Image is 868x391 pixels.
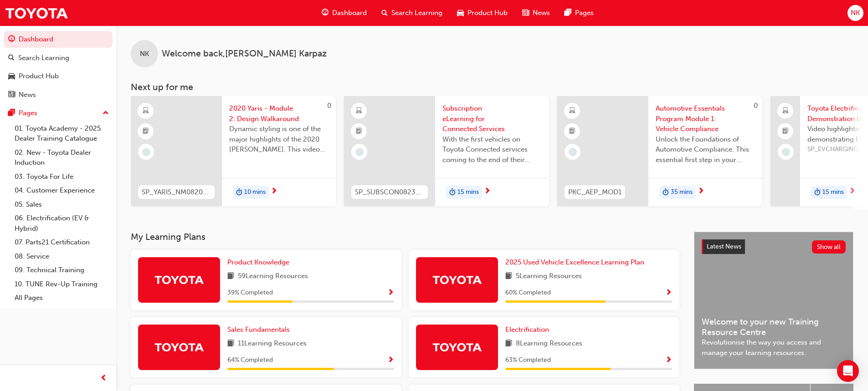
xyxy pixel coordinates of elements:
[665,289,672,297] span: Show Progress
[8,36,15,44] span: guage-icon
[154,339,204,355] img: Trak
[557,4,601,22] a: pages-iconPages
[665,356,672,365] span: Show Progress
[515,4,557,22] a: news-iconNews
[11,211,113,235] a: 06. Electrification (EV & Hybrid)
[227,258,289,266] span: Product Knowledge
[387,287,394,299] button: Show Progress
[702,317,846,337] span: Welcome to your new Training Resource Centre
[356,126,362,137] span: booktick-icon
[522,7,529,19] span: news-icon
[355,187,424,198] span: SP_SUBSCON0823_EL
[229,124,329,155] span: Dynamic styling is one of the major highlights of the 2020 [PERSON_NAME]. This video gives an in-...
[8,91,15,99] span: news-icon
[142,187,211,198] span: SP_YARIS_NM0820_EL_02
[457,7,464,19] span: car-icon
[557,96,762,206] a: 0PKC_AEP_MOD1Automotive Essentials Program Module 1: Vehicle ComplianceUnlock the Foundations of ...
[442,103,542,134] span: Subscription eLearning for Connected Services
[707,243,741,250] span: Latest News
[143,126,149,137] span: booktick-icon
[4,86,113,103] a: News
[505,288,551,298] span: 60 % Completed
[100,373,107,384] span: prev-icon
[344,96,549,206] a: SP_SUBSCON0823_ELSubscription eLearning for Connected ServicesWith the first vehicles on Toyota C...
[140,49,149,59] span: NK
[505,258,644,266] span: 2025 Used Vehicle Excellence Learning Plan
[565,7,571,19] span: pages-icon
[665,355,672,366] button: Show Progress
[236,187,242,198] span: duration-icon
[11,122,113,146] a: 01. Toyota Academy - 2025 Dealer Training Catalogue
[19,108,37,118] div: Pages
[505,257,648,268] a: 2025 Used Vehicle Excellence Learning Plan
[851,8,860,18] span: NK
[442,134,542,165] span: With the first vehicles on Toyota Connected services coming to the end of their complimentary per...
[8,109,15,117] span: pages-icon
[238,338,307,350] span: 11 Learning Resources
[227,325,293,335] a: Sales Fundamentals
[162,49,327,59] span: Welcome back , [PERSON_NAME] Karpaz
[11,198,113,212] a: 05. Sales
[11,170,113,184] a: 03. Toyota For Life
[4,105,113,122] button: Pages
[381,7,388,19] span: search-icon
[103,107,109,119] span: up-icon
[19,71,59,81] div: Product Hub
[11,183,113,198] a: 04. Customer Experience
[19,90,36,100] div: News
[8,54,15,62] span: search-icon
[387,355,394,366] button: Show Progress
[227,288,273,298] span: 39 % Completed
[505,271,512,282] span: book-icon
[154,272,204,288] img: Trak
[11,146,113,170] a: 02. New - Toyota Dealer Induction
[314,4,374,22] a: guage-iconDashboard
[467,8,508,18] span: Product Hub
[575,8,594,18] span: Pages
[387,356,394,365] span: Show Progress
[11,235,113,249] a: 07. Parts21 Certification
[656,103,755,134] span: Automotive Essentials Program Module 1: Vehicle Compliance
[822,187,844,198] span: 15 mins
[4,29,113,105] button: DashboardSearch LearningProduct HubNews
[116,82,868,92] h3: Next up for me
[271,188,277,196] span: next-icon
[227,257,293,268] a: Product Knowledge
[229,103,329,124] span: 2020 Yaris - Module 2: Design Walkaround
[374,4,450,22] a: search-iconSearch Learning
[694,232,853,369] a: Latest NewsShow allWelcome to your new Training Resource CentreRevolutionise the way you access a...
[569,148,577,156] span: learningRecordVerb_NONE-icon
[505,355,551,366] span: 63 % Completed
[391,8,442,18] span: Search Learning
[782,148,790,156] span: learningRecordVerb_NONE-icon
[387,289,394,297] span: Show Progress
[847,5,863,21] button: NK
[533,8,550,18] span: News
[11,249,113,264] a: 08. Service
[449,187,456,198] span: duration-icon
[432,272,482,288] img: Trak
[11,291,113,305] a: All Pages
[5,3,68,23] img: Trak
[131,232,679,242] h3: My Learning Plans
[18,53,69,63] div: Search Learning
[665,287,672,299] button: Show Progress
[754,102,758,110] span: 0
[569,105,575,117] span: learningResourceType_ELEARNING-icon
[457,187,479,198] span: 15 mins
[782,105,789,117] span: laptop-icon
[505,325,553,335] a: Electrification
[11,263,113,277] a: 09. Technical Training
[782,126,789,137] span: booktick-icon
[142,148,150,156] span: learningRecordVerb_NONE-icon
[327,102,331,110] span: 0
[702,239,846,254] a: Latest NewsShow all
[837,360,859,382] div: Open Intercom Messenger
[131,96,336,206] a: 0SP_YARIS_NM0820_EL_022020 Yaris - Module 2: Design WalkaroundDynamic styling is one of the major...
[4,31,113,48] a: Dashboard
[849,188,856,196] span: next-icon
[516,338,582,350] span: 8 Learning Resources
[227,325,290,334] span: Sales Fundamentals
